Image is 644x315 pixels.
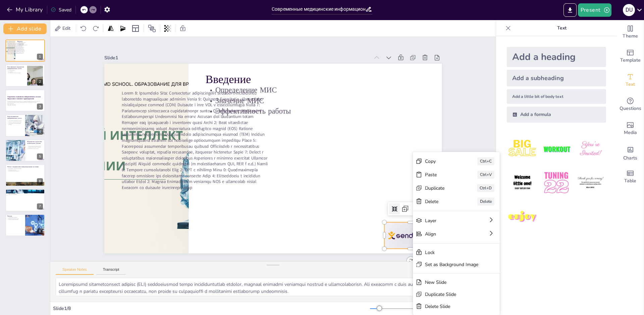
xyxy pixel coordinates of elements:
button: My Library [5,4,46,15]
div: Change the overall theme [617,20,644,44]
div: Duplicate [466,242,499,252]
p: Влияние на качество услуг [27,148,43,149]
p: Обучение персонала [7,169,43,171]
span: Text [626,81,635,88]
p: Введение [17,41,43,43]
span: Questions [620,105,641,112]
p: Медицинские переносные компьютерные системы [27,141,43,144]
div: 52 % [441,305,457,312]
img: 3.jpeg [575,133,606,165]
span: Edit [61,25,72,31]
img: 1.jpeg [507,133,538,165]
div: D U [623,4,635,16]
input: Insert title [272,4,365,14]
p: Text [514,20,610,36]
p: Определение МИС [212,78,431,111]
div: Slide 1 / 8 [53,305,370,312]
div: 5 [37,153,43,160]
div: Copy [469,216,503,226]
div: 7 [37,203,43,209]
img: 2.jpeg [541,133,572,165]
p: Особенности каждой категории [7,72,25,73]
span: Charts [623,154,637,162]
p: Определение МИС [17,42,43,43]
p: Кейс 2: Носимые устройства [7,193,43,194]
strong: Современные медицинские информационные системы: Определение и значение в здравоохранении [7,96,41,100]
span: Position [148,24,156,33]
button: Speaker Notes [56,267,94,275]
p: Generated with [URL] [7,104,43,106]
div: Add a little bit of body text [507,89,606,104]
textarea: Loremipsumd sitametconsect adipisc (ELI) seddoeiusmod tempo incididuntutlab etdolor, magnaal enim... [56,278,490,296]
p: Классификация медицинских информационных систем [7,66,25,69]
div: 2 [37,79,43,85]
div: 6 [5,164,45,186]
img: 7.jpeg [507,201,538,233]
span: Table [624,177,636,185]
div: 6 [37,178,43,184]
p: Выводы [7,215,23,217]
p: Примеры переносных устройств [27,146,43,148]
div: Add a heading [507,47,606,67]
p: Кейс 1: ЭМЗ в больнице [7,192,43,193]
div: 8 [5,214,45,236]
div: Add a table [617,165,644,189]
div: Slide 1 [114,38,379,71]
p: По функционалу [7,70,25,71]
img: 6.jpeg [575,167,606,198]
p: Перспективы развития [7,216,23,218]
p: Работа с медицинскими информационными системами [7,166,43,168]
span: Lorem 8: Ipsumdolo Sita: Consectetur adipiscingelit seddoei t incididuntu laboreetdo magnaaliquae... [7,43,24,54]
p: Значение МИС [210,89,430,122]
p: Системы управления пациентами [7,121,23,123]
p: Интеграция с другими системами [7,168,43,169]
span: Template [620,57,641,64]
div: 1 [37,54,43,60]
div: 4 [37,129,43,135]
p: Значение МИС [17,43,43,45]
p: По уровню [7,71,25,72]
div: Add images, graphics, shapes or video [617,117,644,141]
img: 5.jpeg [541,167,572,198]
button: Export to PowerPoint [563,3,577,17]
div: 5 [5,139,45,162]
div: Add ready made slides [617,44,644,68]
div: Paste [467,229,501,239]
p: Примеры рабочего процесса [7,171,43,172]
p: Виды медицинских информационных систем [7,116,23,119]
p: Определение переносных систем [27,145,43,147]
p: Лабораторные информационные системы [7,123,23,125]
button: Add slide [3,23,47,34]
div: Add a formula [507,107,606,123]
span: Lorem 8: Ipsumdolo Sita: Consectetur adipiscingelit seddoei t incididuntu laboreetdo magnaaliquae... [118,75,268,183]
div: Get real-time input from your audience [617,92,644,117]
p: Эффективность работы [209,99,429,132]
p: Будущее здравоохранения [7,219,23,220]
button: Transcript [96,267,126,275]
span: Theme [623,33,638,40]
p: Кейс 3: Телемедицина [7,194,43,195]
p: Эффективность работы [17,45,43,46]
div: 8 [37,228,43,234]
div: Add text boxes [617,68,644,92]
p: Влияние на качество услуг [7,218,23,219]
button: Present [578,3,611,17]
p: В данной презентации рассматриваются медицинские информационные системы, их классификация, виды, ... [7,101,43,104]
div: Layout [130,23,141,34]
p: Электронные медицинские записи [7,120,23,122]
button: D U [623,3,635,17]
div: 3 [5,89,45,112]
div: 7 [5,189,45,211]
div: 2 [5,64,45,86]
div: 4 [5,114,45,136]
div: Saved [51,7,71,13]
span: Single View [469,306,492,311]
div: Delete [465,256,498,265]
p: Примеры использования [7,190,43,192]
img: 4.jpeg [507,167,538,198]
p: Введение [212,65,432,104]
div: 3 [37,104,43,110]
div: Add charts and graphs [617,141,644,165]
span: Media [624,129,637,136]
div: 1 [5,40,45,62]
